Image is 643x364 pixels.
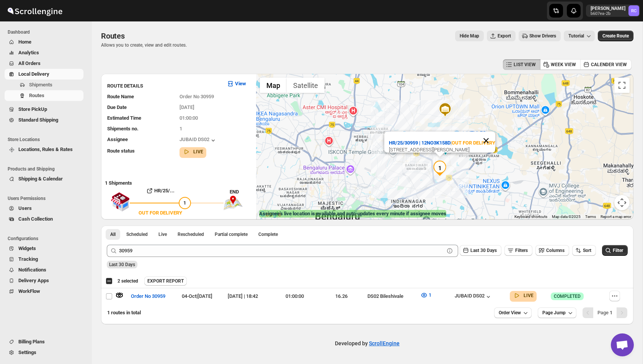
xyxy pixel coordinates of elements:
[18,278,49,283] span: Delivery Apps
[320,292,363,300] div: 16.26
[552,214,581,219] span: Map data ©2025
[5,214,83,224] button: Cash Collection
[477,132,495,150] button: Close
[158,231,167,237] span: Live
[18,349,36,355] span: Settings
[601,214,631,219] a: Report a map error
[215,231,248,237] span: Partial complete
[18,256,38,262] span: Tracking
[8,29,86,35] span: Dashboard
[18,117,58,123] span: Standard Shipping
[5,58,83,69] button: All Orders
[107,82,220,90] h3: ROUTE DETAILS
[18,71,49,77] span: Local Delivery
[107,126,139,132] span: Shipments no.
[452,140,495,146] span: OUT FOR DELIVERY
[591,11,625,16] p: b607ea-2b
[613,248,623,253] span: Filter
[5,90,83,101] button: Routes
[591,62,627,68] span: CALENDER VIEW
[470,248,497,253] span: Last 30 Days
[111,187,130,217] img: shop.svg
[5,144,83,155] button: Locations, Rules & Rates
[503,59,540,70] button: LIST VIEW
[494,307,532,318] button: Order View
[8,136,86,143] span: Store Locations
[586,5,640,17] button: User menu
[5,174,83,184] button: Shipping & Calendar
[460,33,479,39] span: Hide Map
[180,94,214,99] span: Order No 30959
[597,310,612,315] span: Page
[529,33,556,39] span: Show Drivers
[572,245,596,256] button: Sort
[583,248,591,253] span: Sort
[109,262,135,267] span: Last 30 Days
[193,149,203,154] b: LIVE
[631,8,636,13] text: RC
[538,307,576,318] button: Page Jump
[107,94,134,99] span: Route Name
[614,78,630,93] button: Toggle fullscreen view
[564,31,595,41] button: Tutorial
[18,176,63,182] span: Shipping & Calendar
[514,62,536,68] span: LIST VIEW
[118,278,138,284] span: 2 selected
[499,310,521,316] span: Order View
[18,339,45,344] span: Billing Plans
[5,80,83,90] button: Shipments
[260,78,287,93] button: Show street map
[228,292,269,300] div: [DATE] | 18:42
[258,231,278,237] span: Complete
[18,146,73,152] span: Locations, Rules & Rates
[602,33,629,39] span: Create Route
[287,78,325,93] button: Show satellite imagery
[106,229,120,240] button: All routes
[519,31,561,41] button: Show Drivers
[583,307,627,318] nav: Pagination
[614,195,630,210] button: Map camera controls
[180,104,194,110] span: [DATE]
[602,245,628,256] button: Filter
[546,248,565,253] span: Columns
[18,106,47,112] span: Store PickUp
[498,33,511,39] span: Export
[384,137,455,149] button: HR/25/30959 | 12NO3K158D
[126,231,148,237] span: Scheduled
[432,161,447,176] div: 1
[5,47,83,58] button: Analytics
[5,243,83,254] button: Widgets
[389,139,495,147] div: |
[259,210,446,218] label: Assignee's live location is available and auto-updates every minute if assignee moves
[5,265,83,275] button: Notifications
[504,245,532,256] button: Filters
[222,78,251,90] button: View
[580,59,632,70] button: CALENDER VIEW
[611,333,634,356] div: Open chat
[18,288,40,294] span: WorkFlow
[8,166,86,172] span: Products and Shipping
[18,205,32,211] span: Users
[131,292,165,300] span: Order No 30959
[107,148,135,154] span: Route status
[367,292,416,300] div: DS02 Bileshivale
[29,93,44,98] span: Routes
[101,42,187,48] p: Allows you to create, view and edit routes.
[455,293,492,301] button: JUBAID DS02
[335,340,400,347] p: Developed by
[235,81,246,86] b: View
[535,245,569,256] button: Columns
[5,286,83,297] button: WorkFlow
[180,115,198,121] span: 01:00:00
[515,248,528,253] span: Filters
[107,310,141,315] span: 1 routes in total
[101,31,125,41] span: Routes
[524,293,534,298] b: LIVE
[258,210,283,219] img: Google
[18,245,36,251] span: Widgets
[416,289,436,301] button: 1
[147,278,184,284] span: EXPORT REPORT
[101,176,132,186] b: 1 Shipments
[5,275,83,286] button: Delivery Apps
